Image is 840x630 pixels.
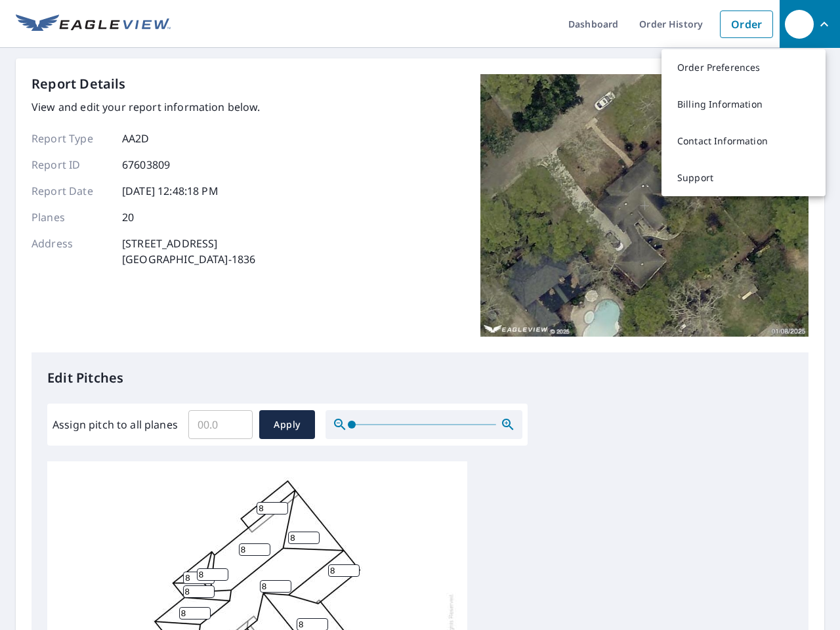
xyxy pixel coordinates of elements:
a: Contact Information [661,123,826,159]
p: Report Date [31,183,110,199]
p: Edit Pitches [47,368,793,388]
p: Report ID [31,157,110,173]
span: Apply [270,417,304,433]
img: Top image [480,74,808,337]
label: Assign pitch to all planes [52,417,178,432]
input: 00.0 [188,406,253,443]
a: Support [661,159,826,196]
p: Address [31,236,110,267]
p: View and edit your report information below. [31,99,261,115]
img: EV Logo [16,14,171,34]
p: [DATE] 12:48:18 PM [122,183,219,199]
p: 67603809 [122,157,170,173]
p: [STREET_ADDRESS] [GEOGRAPHIC_DATA]-1836 [122,236,255,267]
p: Report Type [31,131,110,146]
p: AA2D [122,131,150,146]
button: Apply [259,410,315,439]
a: Order Preferences [661,49,826,86]
p: 20 [122,209,134,225]
p: Planes [31,209,110,225]
p: Report Details [31,74,126,94]
a: Billing Information [661,86,826,123]
a: Order [720,10,773,38]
